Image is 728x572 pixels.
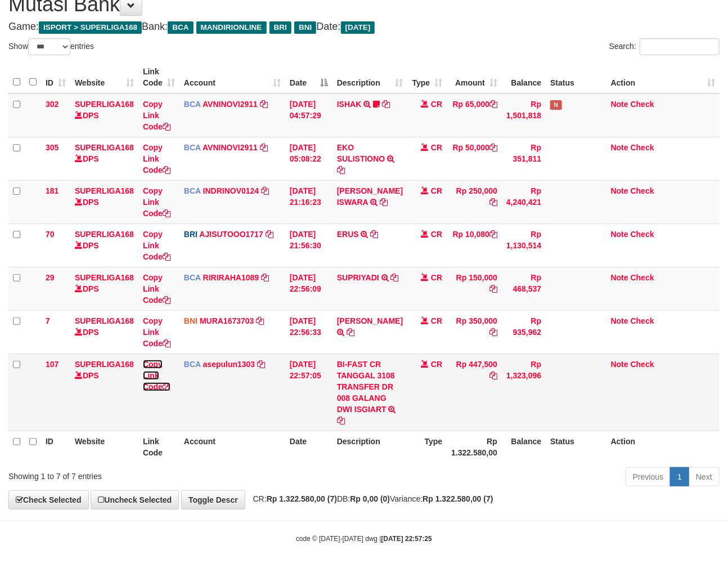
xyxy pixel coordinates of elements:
[431,143,442,152] span: CR
[380,198,388,207] a: Copy DIONYSIUS ISWARA to clipboard
[502,267,546,310] td: Rp 468,537
[546,431,606,463] th: Status
[337,100,362,109] a: ISHAK
[631,100,654,109] a: Check
[502,310,546,354] td: Rp 935,962
[447,224,502,267] td: Rp 10,080
[337,143,385,163] a: EKO SULISTIONO
[203,273,259,282] a: RIRIRAHA1089
[143,143,170,175] a: Copy Link Code
[296,535,432,543] small: code © [DATE]-[DATE] dwg |
[447,137,502,180] td: Rp 50,000
[332,431,407,463] th: Description
[611,316,628,325] a: Note
[550,100,561,110] span: Has Note
[337,186,403,207] a: [PERSON_NAME] ISWARA
[28,38,70,55] select: Showentries
[431,316,442,325] span: CR
[75,273,134,282] a: SUPERLIGA168
[138,61,179,93] th: Link Code: activate to sort column ascending
[75,360,134,369] a: SUPERLIGA168
[670,467,689,486] a: 1
[75,186,134,195] a: SUPERLIGA168
[203,360,255,369] a: asepulun1303
[407,431,447,463] th: Type
[337,316,403,325] a: [PERSON_NAME]
[138,431,179,463] th: Link Code
[631,273,654,282] a: Check
[431,273,442,282] span: CR
[631,143,654,152] a: Check
[382,100,390,109] a: Copy ISHAK to clipboard
[502,61,546,93] th: Balance
[285,61,332,93] th: Date: activate to sort column descending
[184,273,201,282] span: BCA
[260,100,268,109] a: Copy AVNINOVI2911 to clipboard
[8,21,720,33] h4: Game: Bank: Date:
[611,186,628,195] a: Note
[489,230,497,239] a: Copy Rp 10,080 to clipboard
[181,490,245,510] a: Toggle Descr
[143,360,170,391] a: Copy Link Code
[261,186,269,195] a: Copy INDRINOV0124 to clipboard
[285,93,332,137] td: [DATE] 04:57:29
[489,100,497,109] a: Copy Rp 65,000 to clipboard
[257,360,265,369] a: Copy asepulun1303 to clipboard
[489,284,497,293] a: Copy Rp 150,000 to clipboard
[46,143,59,152] span: 305
[502,431,546,463] th: Balance
[489,143,497,152] a: Copy Rp 50,000 to clipboard
[256,316,264,325] a: Copy MURA1673703 to clipboard
[431,100,442,109] span: CR
[248,494,493,503] span: CR: DB: Variance:
[631,316,654,325] a: Check
[143,186,170,218] a: Copy Link Code
[337,416,345,425] a: Copy BI-FAST CR TANGGAL 3108 TRANSFER DR 008 GALANG DWI ISGIART to clipboard
[184,186,201,195] span: BCA
[502,93,546,137] td: Rp 1,501,818
[431,360,442,369] span: CR
[546,61,606,93] th: Status
[203,186,259,195] a: INDRINOV0124
[337,230,359,239] a: ERUS
[285,354,332,431] td: [DATE] 22:57:05
[70,310,138,354] td: DPS
[70,224,138,267] td: DPS
[70,431,138,463] th: Website
[447,180,502,224] td: Rp 250,000
[626,467,671,486] a: Previous
[199,230,263,239] a: AJISUTOOO1717
[606,61,720,93] th: Action: activate to sort column ascending
[371,230,379,239] a: Copy ERUS to clipboard
[285,267,332,310] td: [DATE] 22:56:09
[46,360,59,369] span: 107
[341,21,375,34] span: [DATE]
[143,316,170,348] a: Copy Link Code
[8,490,89,510] a: Check Selected
[70,354,138,431] td: DPS
[200,316,254,325] a: MURA1673703
[631,186,654,195] a: Check
[391,273,399,282] a: Copy SUPRIYADI to clipboard
[70,180,138,224] td: DPS
[91,490,179,510] a: Uncheck Selected
[8,466,295,482] div: Showing 1 to 7 of 7 entries
[184,143,201,152] span: BCA
[70,61,138,93] th: Website: activate to sort column ascending
[39,21,142,34] span: ISPORT > SUPERLIGA168
[75,230,134,239] a: SUPERLIGA168
[8,38,94,55] label: Show entries
[337,166,345,175] a: Copy EKO SULISTIONO to clipboard
[611,143,628,152] a: Note
[489,328,497,337] a: Copy Rp 350,000 to clipboard
[46,186,59,195] span: 181
[502,224,546,267] td: Rp 1,130,514
[203,100,258,109] a: AVNINOVI2911
[75,316,134,325] a: SUPERLIGA168
[431,230,442,239] span: CR
[184,316,197,325] span: BNI
[70,267,138,310] td: DPS
[689,467,720,486] a: Next
[168,21,193,34] span: BCA
[447,431,502,463] th: Rp 1.322.580,00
